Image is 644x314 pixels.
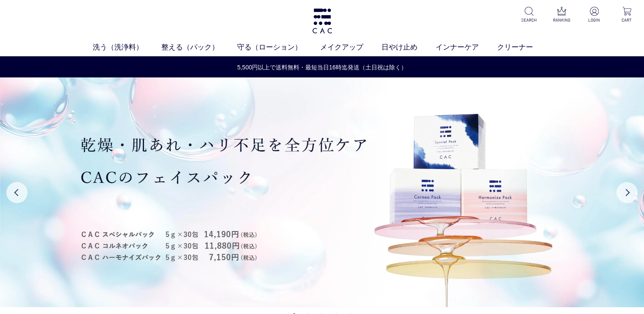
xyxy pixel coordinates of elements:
[497,42,551,53] a: クリーナー
[551,17,572,23] p: RANKING
[616,17,637,23] p: CART
[616,7,637,23] a: CART
[436,42,497,53] a: インナーケア
[519,17,539,23] p: SEARCH
[320,42,381,53] a: メイクアップ
[584,7,605,23] a: LOGIN
[237,42,320,53] a: 守る（ローション）
[381,42,436,53] a: 日やけ止め
[551,7,572,23] a: RANKING
[584,17,605,23] p: LOGIN
[0,63,644,72] a: 5,500円以上で送料無料・最短当日16時迄発送（土日祝は除く）
[519,7,539,23] a: SEARCH
[311,8,333,33] img: logo
[161,42,237,53] a: 整える（パック）
[93,42,161,53] a: 洗う（洗浄料）
[616,182,638,203] button: Next
[6,182,28,203] button: Previous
